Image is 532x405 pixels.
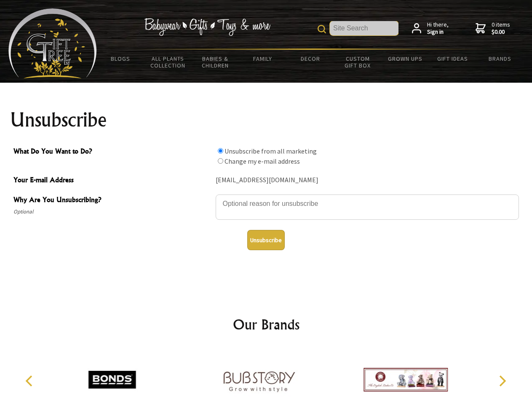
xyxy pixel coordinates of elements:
textarea: Why Are You Unsubscribing? [216,194,519,220]
button: Unsubscribe [247,230,285,250]
a: Decor [286,50,334,67]
a: Gift Ideas [429,50,476,67]
a: All Plants Collection [144,50,192,74]
button: Next [493,372,511,390]
h2: Our Brands [17,314,516,335]
img: product search [318,25,326,33]
span: Optional [13,207,211,217]
a: Babies & Children [192,50,239,74]
a: Family [239,50,287,67]
a: Custom Gift Box [334,50,382,74]
a: Hi there,Sign in [412,21,449,36]
strong: Sign in [427,28,449,36]
span: Your E-mail Address [13,175,211,187]
input: What Do You Want to Do? [218,148,223,154]
img: Babyware - Gifts - Toys and more... [8,8,97,78]
a: BLOGS [97,50,144,67]
a: Brands [476,50,524,67]
label: Unsubscribe from all marketing [225,147,317,155]
h1: Unsubscribe [10,110,522,130]
span: Why Are You Unsubscribing? [13,194,211,207]
span: Hi there, [427,21,449,36]
a: 0 items$0.00 [476,21,510,36]
label: Change my e-mail address [225,157,300,165]
span: What Do You Want to Do? [13,146,211,158]
img: Babywear - Gifts - Toys & more [144,18,270,36]
div: [EMAIL_ADDRESS][DOMAIN_NAME] [216,174,519,187]
strong: $0.00 [492,28,510,36]
input: What Do You Want to Do? [218,158,223,164]
button: Previous [21,372,40,390]
span: 0 items [492,21,510,36]
input: Site Search [330,21,398,35]
a: Grown Ups [381,50,429,67]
